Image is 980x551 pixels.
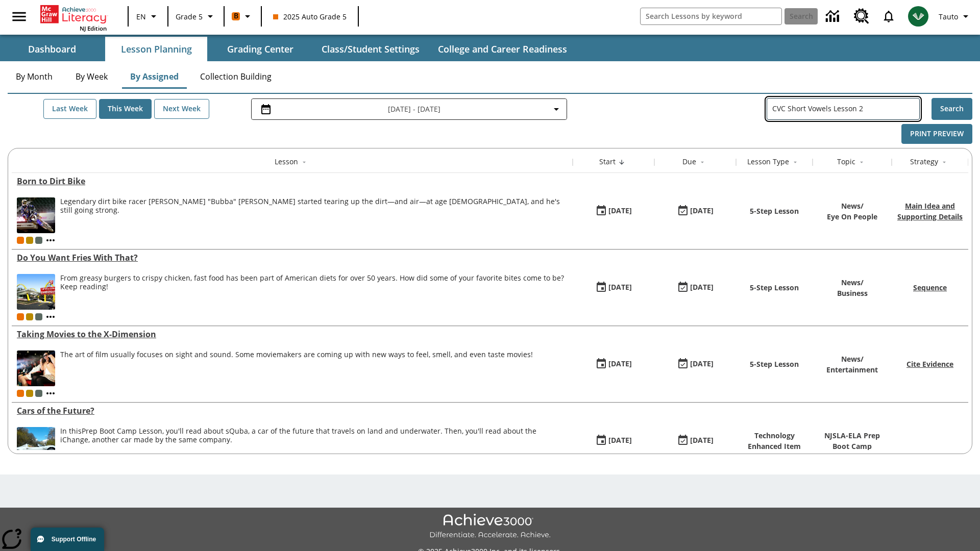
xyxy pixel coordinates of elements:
div: Due [682,157,696,167]
button: Grading Center [209,37,311,61]
button: Sort [855,156,868,168]
button: Class/Student Settings [313,37,428,61]
p: Eye On People [827,211,877,222]
a: Taking Movies to the X-Dimension, Lessons [17,329,568,340]
p: Entertainment [826,364,878,375]
button: 08/24/25: First time the lesson was available [592,278,635,297]
svg: Collapse Date Range Filter [550,103,562,115]
button: 08/24/25: Last day the lesson can be accessed [673,278,717,297]
div: Legendary dirt bike racer [PERSON_NAME] "Bubba" [PERSON_NAME] started tearing up the dirt—and air... [60,197,568,215]
button: 08/01/26: Last day the lesson can be accessed [673,431,717,450]
p: News / [827,201,877,211]
p: NJSLA-ELA Prep Boot Camp [818,430,887,452]
span: EN [136,11,146,22]
button: 08/24/25: First time the lesson was available [592,431,635,450]
a: Notifications [875,3,902,30]
div: New 2025 class [26,237,33,244]
button: Show more classes [44,387,57,399]
div: New 2025 class [26,313,33,320]
a: Do You Want Fries With That?, Lessons [17,252,568,263]
p: Technology Enhanced Item [741,430,807,452]
button: Language: EN, Select a language [132,7,164,26]
button: Grade: Grade 5, Select a grade [171,7,220,26]
div: [DATE] [608,205,632,217]
div: Lesson [275,157,298,167]
span: NJ Edition [80,24,107,32]
button: Open side menu [4,2,34,32]
button: Lesson Planning [105,37,207,61]
div: [DATE] [690,205,714,217]
div: In this [60,427,568,444]
button: Search [932,98,972,120]
div: [DATE] [690,358,714,370]
img: Motocross racer James Stewart flies through the air on his dirt bike. [17,197,55,233]
button: Print Preview [901,124,972,144]
button: 08/24/25: First time the lesson was available [592,202,635,221]
button: Collection Building [192,64,280,89]
p: 5-Step Lesson [750,359,799,369]
testabrev: Prep Boot Camp Lesson, you'll read about sQuba, a car of the future that travels on land and unde... [60,426,536,444]
div: [DATE] [608,358,632,370]
a: Cars of the Future? , Lessons [17,405,568,416]
button: Sort [938,156,950,168]
div: Current Class [17,313,24,320]
div: Current Class [17,390,24,397]
button: Sort [789,156,801,168]
span: In this Prep Boot Camp Lesson, you'll read about sQuba, a car of the future that travels on land ... [60,427,568,463]
button: Select the date range menu item [256,103,562,115]
div: The art of film usually focuses on sight and sound. Some moviemakers are coming up with new ways ... [60,350,533,386]
img: Panel in front of the seats sprays water mist to the happy audience at a 4DX-equipped theater. [17,350,55,386]
button: Dashboard [1,37,103,61]
div: New 2025 class [26,390,33,397]
p: The art of film usually focuses on sight and sound. Some moviemakers are coming up with new ways ... [60,350,533,359]
input: Search Assigned Lessons [772,102,919,116]
button: Show more classes [44,311,57,323]
div: Do You Want Fries With That? [17,252,568,263]
p: 5-Step Lesson [750,282,799,293]
div: Legendary dirt bike racer James "Bubba" Stewart started tearing up the dirt—and air—at age 4, and... [60,197,568,233]
input: search field [641,8,781,24]
img: High-tech automobile treading water. [17,427,55,463]
div: OL 2025 Auto Grade 6 [35,237,42,244]
button: Sort [696,156,708,168]
div: OL 2025 Auto Grade 6 [35,390,42,397]
div: [DATE] [690,434,714,447]
p: Business [837,288,868,298]
button: College and Career Readiness [430,37,575,61]
div: Born to Dirt Bike [17,176,568,187]
button: 08/24/25: Last day the lesson can be accessed [673,355,717,374]
button: Next Week [154,99,209,119]
img: One of the first McDonald's stores, with the iconic red sign and golden arches. [17,274,55,310]
span: 2025 Auto Grade 5 [273,11,347,22]
a: Born to Dirt Bike, Lessons [17,176,568,187]
button: Profile/Settings [935,7,976,26]
a: Main Idea and Supporting Details [897,201,963,221]
button: Show more classes [44,234,57,246]
div: From greasy burgers to crispy chicken, fast food has been part of American diets for over 50 year... [60,274,568,310]
span: [DATE] - [DATE] [388,104,440,114]
div: Start [599,157,616,167]
a: Cite Evidence [906,359,953,369]
div: [DATE] [608,281,632,294]
span: OL 2025 Auto Grade 6 [35,313,42,320]
button: 08/24/25: First time the lesson was available [592,355,635,374]
div: Taking Movies to the X-Dimension [17,329,568,340]
div: Strategy [910,157,938,167]
button: Select a new avatar [902,3,935,30]
button: By Assigned [122,64,187,89]
button: Boost Class color is orange. Change class color [228,7,258,26]
div: Home [40,3,107,32]
p: News / [826,354,878,364]
div: Current Class [17,237,24,244]
a: Home [40,4,107,24]
span: Grade 5 [176,11,203,22]
button: By Week [66,64,117,89]
div: [DATE] [608,434,632,447]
